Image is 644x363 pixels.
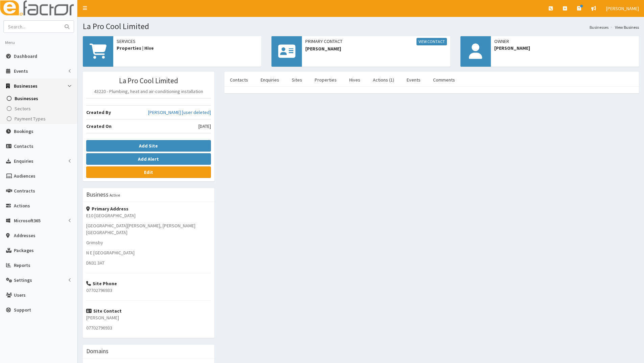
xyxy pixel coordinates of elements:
[367,73,400,87] a: Actions (1)
[14,292,26,298] span: Users
[494,38,636,45] span: Owner
[309,73,342,87] a: Properties
[86,77,211,85] h3: La Pro Cool Limited
[110,192,120,198] small: Active
[609,24,639,30] li: View Business
[198,123,211,130] span: [DATE]
[86,308,122,314] strong: Site Contact
[86,166,211,178] a: Edit
[2,114,77,124] a: Payment Types
[14,83,38,89] span: Businesses
[86,206,128,212] strong: Primary Address
[344,73,366,87] a: Hives
[305,38,447,45] span: Primary Contact
[138,156,159,162] b: Add Alert
[139,143,158,149] b: Add Site
[255,73,285,87] a: Enquiries
[305,45,447,52] span: [PERSON_NAME]
[401,73,426,87] a: Events
[286,73,308,87] a: Sites
[86,280,117,287] strong: Site Phone
[428,73,460,87] a: Comments
[86,287,211,294] p: 07702796933
[86,324,211,331] p: 07702796933
[83,22,639,31] h1: La Pro Cool Limited
[15,95,38,101] span: Businesses
[86,222,211,236] p: [GEOGRAPHIC_DATA][PERSON_NAME], [PERSON_NAME][GEOGRAPHIC_DATA]
[15,106,31,112] span: Sectors
[117,45,258,51] span: Properties | Hive
[590,24,609,30] a: Businesses
[15,116,46,122] span: Payment Types
[86,314,211,321] p: [PERSON_NAME]
[14,262,30,268] span: Reports
[117,38,258,45] span: Services
[14,203,30,209] span: Actions
[2,93,77,104] a: Businesses
[148,109,211,116] a: [PERSON_NAME] [user deleted]
[86,88,211,95] p: 43220 - Plumbing, heat and air-conditioning installation
[14,128,33,134] span: Bookings
[14,247,34,253] span: Packages
[86,153,211,165] button: Add Alert
[494,45,636,51] span: [PERSON_NAME]
[86,239,211,246] p: Grimsby
[86,348,109,354] h3: Domains
[606,5,639,12] span: [PERSON_NAME]
[14,158,33,164] span: Enquiries
[86,109,111,115] b: Created By
[86,259,211,266] p: DN31 3AT
[14,53,37,59] span: Dashboard
[14,232,35,239] span: Addresses
[144,169,153,175] b: Edit
[86,249,211,256] p: N E [GEOGRAPHIC_DATA]
[4,21,61,32] input: Search...
[14,307,31,313] span: Support
[14,218,41,224] span: Microsoft365
[86,212,211,219] p: E10 [GEOGRAPHIC_DATA]
[14,143,33,149] span: Contacts
[416,38,447,45] a: View Contact
[14,277,32,283] span: Settings
[2,104,77,114] a: Sectors
[224,73,254,87] a: Contacts
[86,191,109,198] h3: Business
[14,68,28,74] span: Events
[14,188,35,194] span: Contracts
[14,173,35,179] span: Audiences
[86,123,112,129] b: Created On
